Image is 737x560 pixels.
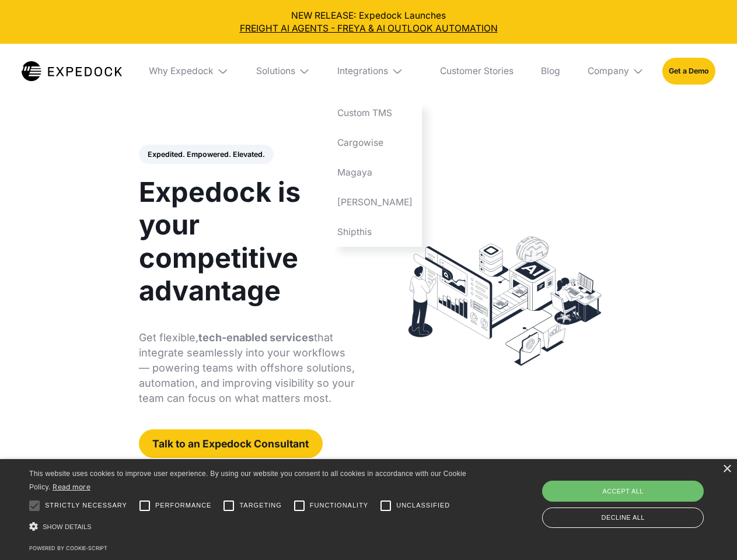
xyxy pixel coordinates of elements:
[45,501,127,510] span: Strictly necessary
[310,501,368,510] span: Functionality
[239,501,281,510] span: Targeting
[662,58,715,84] a: Get a Demo
[329,157,422,187] a: Magaya
[29,519,470,535] div: Show details
[198,331,314,344] strong: tech-enabled services
[396,501,450,510] span: Unclassified
[149,65,214,77] div: Why Expedock
[578,44,653,99] div: Company
[139,176,355,307] h1: Expedock is your competitive advantage
[247,44,319,99] div: Solutions
[9,9,728,35] div: NEW RELEASE: Expedock Launches
[329,128,422,158] a: Cargowise
[532,44,569,99] a: Blog
[543,434,737,560] iframe: Chat Widget
[9,22,728,35] a: FREIGHT AI AGENTS - FREYA & AI OUTLOOK AUTOMATION
[29,470,466,491] span: This website uses cookies to improve user experience. By using our website you consent to all coo...
[256,65,295,77] div: Solutions
[588,65,629,77] div: Company
[155,501,212,510] span: Performance
[329,44,422,99] div: Integrations
[329,99,422,247] nav: Integrations
[140,44,238,99] div: Why Expedock
[337,65,388,77] div: Integrations
[329,187,422,217] a: [PERSON_NAME]
[53,482,90,491] a: Read more
[329,217,422,247] a: Shipthis
[139,330,355,406] p: Get flexible, that integrate seamlessly into your workflows — powering teams with offshore soluti...
[139,429,323,458] a: Talk to an Expedock Consultant
[431,44,522,99] a: Customer Stories
[29,545,107,551] a: Powered by cookie-script
[43,523,92,530] span: Show details
[329,99,422,128] a: Custom TMS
